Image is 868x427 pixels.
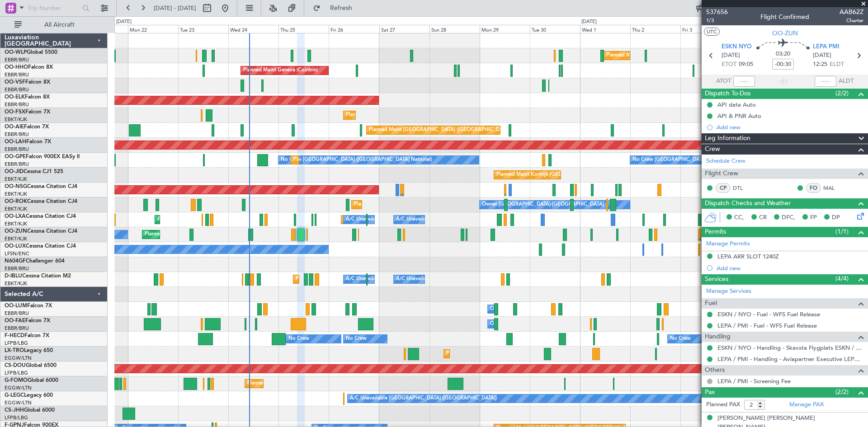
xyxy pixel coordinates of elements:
[830,60,844,69] span: ELDT
[717,355,863,363] a: LEPA / PMI - Handling - Aviapartner Executive LEPA / PMI **MYhandling**
[739,60,753,69] span: 09:05
[5,184,27,189] span: OO-NSG
[5,56,29,63] a: EBBR/BRU
[705,169,738,179] span: Flight Crew
[632,153,784,167] div: No Crew [GEOGRAPHIC_DATA] ([GEOGRAPHIC_DATA] National)
[5,154,80,160] a: OO-GPEFalcon 900EX EASy II
[5,325,29,332] a: EBBR/BRU
[5,378,28,383] span: G-FOMO
[717,253,779,260] div: LEPA ARR SLOT 1240Z
[496,168,602,182] div: Planned Maint Kortrijk-[GEOGRAPHIC_DATA]
[5,378,58,383] a: G-FOMOGlobal 6000
[5,214,76,219] a: OO-LXACessna Citation CJ4
[482,198,604,211] div: Owner [GEOGRAPHIC_DATA]-[GEOGRAPHIC_DATA]
[5,348,53,353] a: LX-TROLegacy 650
[5,414,28,421] a: LFPB/LBG
[24,22,95,28] span: All Aircraft
[5,385,32,391] a: EGGW/LTN
[705,298,717,309] span: Fuel
[5,116,27,123] a: EBKT/KJK
[379,25,429,33] div: Sat 27
[717,322,817,329] a: LEPA / PMI - Fuel - WFS Fuel Release
[10,18,98,32] button: All Aircraft
[706,7,728,17] span: 537656
[5,206,27,212] a: EBKT/KJK
[630,25,680,33] div: Thu 2
[309,1,363,15] button: Refresh
[322,5,360,11] span: Refresh
[705,274,728,285] span: Services
[5,333,24,338] span: F-HECD
[5,71,29,78] a: EBBR/BRU
[5,169,24,174] span: OO-JID
[5,363,26,368] span: CS-DOU
[813,51,831,60] span: [DATE]
[5,109,25,115] span: OO-FSX
[717,123,863,131] div: Add new
[5,363,57,368] a: CS-DOUGlobal 6500
[5,184,77,189] a: OO-NSGCessna Citation CJ4
[835,274,849,283] span: (4/4)
[704,28,720,36] button: UTC
[281,153,432,167] div: No Crew [GEOGRAPHIC_DATA] ([GEOGRAPHIC_DATA] National)
[128,25,178,33] div: Mon 22
[5,161,29,168] a: EBBR/BRU
[733,76,755,87] input: --:--
[835,227,849,236] span: (1/1)
[5,176,27,183] a: EBKT/KJK
[759,213,767,222] span: CR
[354,198,459,211] div: Planned Maint Kortrijk-[GEOGRAPHIC_DATA]
[350,392,497,405] div: A/C Unavailable [GEOGRAPHIC_DATA] ([GEOGRAPHIC_DATA])
[716,77,731,86] span: ATOT
[813,60,827,69] span: 12:25
[157,213,256,226] div: AOG Maint Kortrijk-[GEOGRAPHIC_DATA]
[5,340,28,347] a: LFPB/LBG
[717,344,863,352] a: ESKN / NYO - Handling - Skavsta Flygplats ESKN / NYO
[5,273,71,279] a: D-IBLUCessna Citation M2
[5,229,77,234] a: OO-ZUNCessna Citation CJ4
[5,65,28,70] span: OO-HHO
[705,89,750,99] span: Dispatch To-Dos
[5,399,32,406] a: EGGW/LTN
[706,239,750,249] a: Manage Permits
[5,94,25,100] span: OO-ELK
[5,94,50,100] a: OO-ELKFalcon 8X
[5,169,63,174] a: OO-JIDCessna CJ1 525
[154,4,196,12] span: [DATE] - [DATE]
[346,213,514,226] div: A/C Unavailable [GEOGRAPHIC_DATA] ([GEOGRAPHIC_DATA] National)
[705,365,725,375] span: Others
[5,199,27,204] span: OO-ROK
[490,317,552,331] div: Owner Melsbroek Air Base
[5,348,24,353] span: LX-TRO
[296,272,396,286] div: Planned Maint Nice ([GEOGRAPHIC_DATA])
[178,25,228,33] div: Tue 23
[5,244,26,249] span: OO-LUX
[243,64,318,77] div: Planned Maint Geneva (Cointrin)
[813,42,840,52] span: LEPA PMI
[116,18,132,26] div: [DATE]
[5,355,32,361] a: EGGW/LTN
[5,273,22,279] span: D-IBLU
[705,332,731,342] span: Handling
[5,408,24,413] span: CS-JHH
[5,258,65,264] a: N604GFChallenger 604
[5,101,29,108] a: EBBR/BRU
[835,89,849,98] span: (2/2)
[705,133,750,144] span: Leg Information
[5,214,26,219] span: OO-LXA
[832,213,840,222] span: DP
[823,184,844,192] a: MAL
[5,318,25,324] span: OO-FAE
[346,108,451,122] div: Planned Maint Kortrijk-[GEOGRAPHIC_DATA]
[722,51,740,60] span: [DATE]
[5,199,77,204] a: OO-ROKCessna Citation CJ4
[5,280,27,287] a: EBKT/KJK
[480,25,530,33] div: Mon 29
[5,146,29,153] a: EBBR/BRU
[5,393,53,398] a: G-LEGCLegacy 600
[716,183,731,193] div: CP
[606,49,671,62] div: Planned Maint Milan (Linate)
[346,332,367,346] div: No Crew
[782,213,795,222] span: DFC,
[5,50,57,55] a: OO-WLPGlobal 5500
